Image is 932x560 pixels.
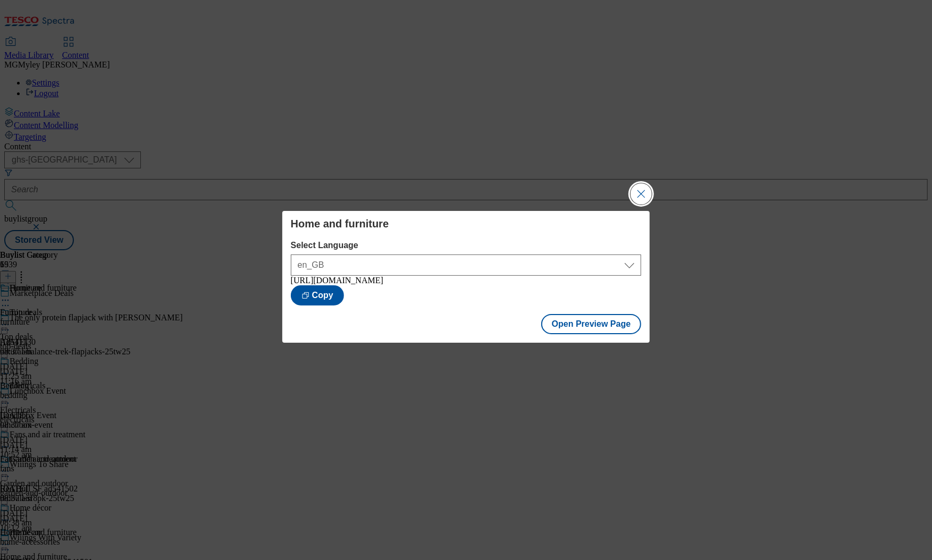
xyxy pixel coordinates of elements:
[291,285,344,306] button: Copy
[291,276,642,285] div: [URL][DOMAIN_NAME]
[291,241,642,250] label: Select Language
[541,314,642,334] button: Open Preview Page
[631,183,652,205] button: Close Modal
[291,217,642,230] h4: Home and furniture
[282,211,650,343] div: Modal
